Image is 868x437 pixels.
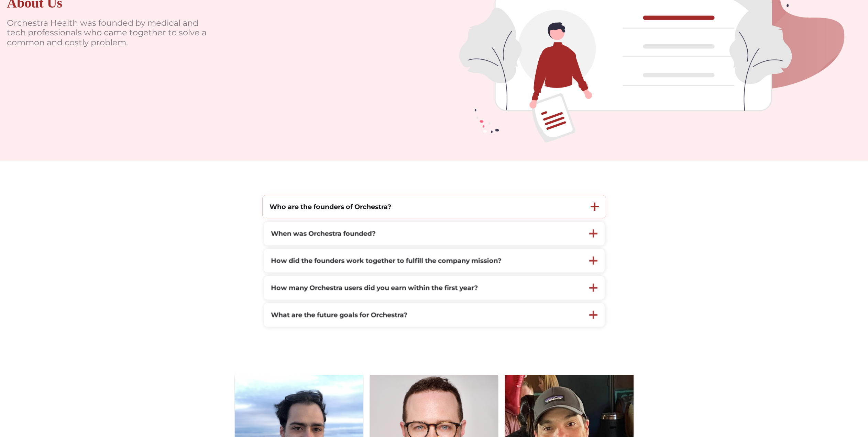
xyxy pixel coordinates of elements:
strong: How many Orchestra users did you earn within the first year? [271,284,478,292]
strong: What are the future goals for Orchestra? [271,311,407,319]
p: Orchestra Health was founded by medical and tech professionals who came together to solve a commo... [7,18,213,48]
strong: When was Orchestra founded? [271,230,375,238]
strong: How did the founders work together to fulfill the company mission? [271,256,501,265]
strong: Who are the founders of Orchestra? [270,203,391,211]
